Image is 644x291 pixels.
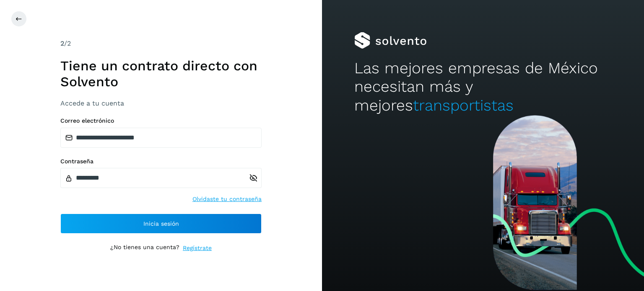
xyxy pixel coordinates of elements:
a: Olvidaste tu contraseña [192,195,262,203]
label: Correo electrónico [60,117,262,124]
p: ¿No tienes una cuenta? [110,244,179,252]
label: Contraseña [60,158,262,165]
h1: Tiene un contrato directo con Solvento [60,58,262,90]
h3: Accede a tu cuenta [60,99,262,107]
h2: Las mejores empresas de México necesitan más y mejores [354,59,612,115]
span: 2 [60,39,64,47]
div: /2 [60,39,262,49]
a: Regístrate [183,244,212,252]
button: Inicia sesión [60,214,262,234]
span: Inicia sesión [143,221,179,227]
span: transportistas [413,96,514,114]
